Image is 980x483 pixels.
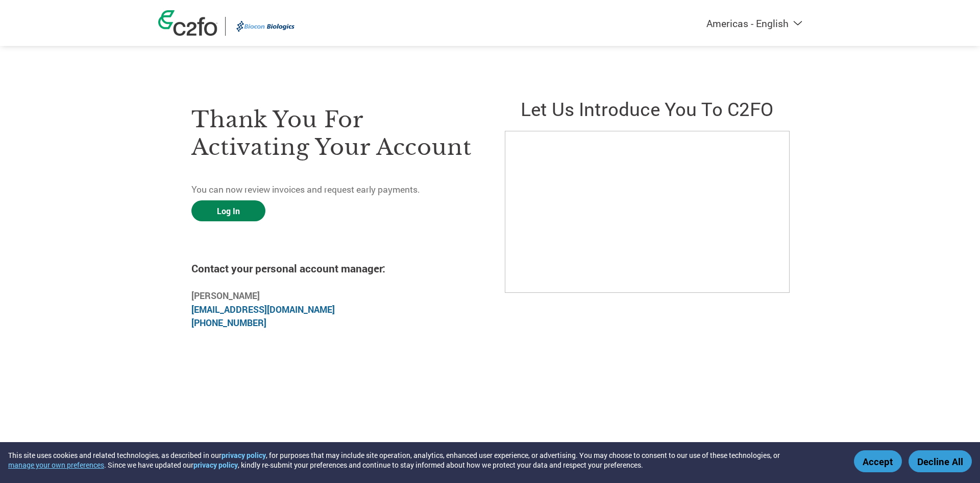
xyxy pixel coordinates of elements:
img: Biocon Biologics [233,17,298,36]
p: You can now review invoices and request early payments. [191,183,475,196]
button: Accept [854,450,902,472]
h2: Let us introduce you to C2FO [505,96,789,121]
a: [PHONE_NUMBER] [191,317,266,329]
div: This site uses cookies and related technologies, as described in our , for purposes that may incl... [8,450,839,470]
h3: Thank you for activating your account [191,106,475,161]
a: privacy policy [193,460,238,470]
a: privacy policy [222,450,266,460]
button: manage your own preferences [8,460,104,470]
img: c2fo logo [158,10,217,36]
button: Decline All [909,450,972,472]
a: Log In [191,200,265,221]
a: [EMAIL_ADDRESS][DOMAIN_NAME] [191,304,335,315]
b: [PERSON_NAME] [191,290,260,302]
h4: Contact your personal account manager: [191,261,475,275]
iframe: C2FO Introduction Video [505,131,790,293]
